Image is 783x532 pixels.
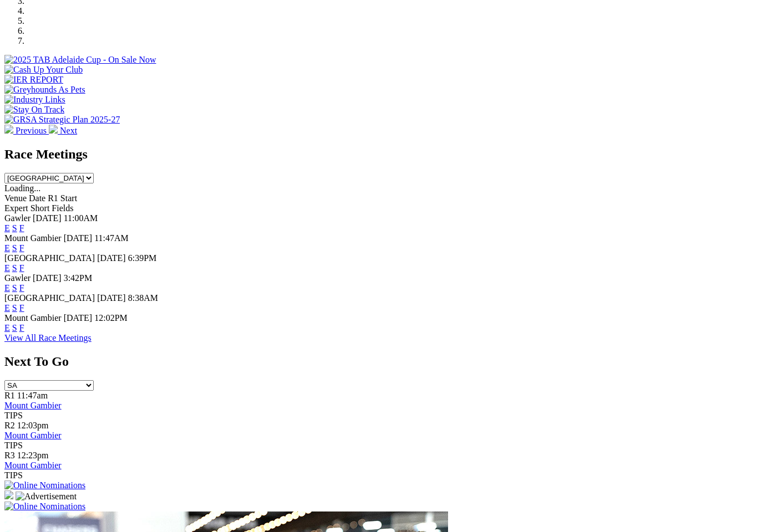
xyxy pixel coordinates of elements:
span: Expert [4,203,28,213]
span: 8:38AM [128,293,158,303]
span: 11:47AM [94,233,129,243]
a: E [4,223,10,233]
span: Venue [4,193,27,203]
span: 11:47am [17,391,48,400]
h2: Race Meetings [4,147,779,162]
span: Previous [16,126,47,135]
a: F [19,303,24,313]
a: F [19,263,24,273]
a: Mount Gambier [4,431,62,440]
span: Gawler [4,273,30,283]
span: Short [30,203,50,213]
a: View All Race Meetings [4,333,91,342]
a: Next [49,126,77,135]
span: R1 [4,391,15,400]
a: S [12,263,17,273]
a: E [4,243,10,253]
h2: Next To Go [4,354,779,369]
a: F [19,323,24,332]
span: R1 Start [48,193,77,203]
img: chevron-left-pager-white.svg [4,125,13,134]
span: TIPS [4,441,23,450]
span: Mount Gambier [4,233,62,243]
img: chevron-right-pager-white.svg [49,125,58,134]
span: Date [29,193,45,203]
img: 2025 TAB Adelaide Cup - On Sale Now [4,55,156,65]
a: Previous [4,126,49,135]
span: [GEOGRAPHIC_DATA] [4,253,95,263]
a: F [19,243,24,253]
span: TIPS [4,470,23,480]
img: 15187_Greyhounds_GreysPlayCentral_Resize_SA_WebsiteBanner_300x115_2025.jpg [4,490,13,499]
a: Mount Gambier [4,461,62,470]
span: [DATE] [64,233,93,243]
img: Online Nominations [4,502,85,511]
img: IER REPORT [4,75,63,85]
a: S [12,303,17,313]
span: Gawler [4,213,30,223]
img: Cash Up Your Club [4,65,83,75]
span: 12:23pm [17,451,49,460]
a: S [12,323,17,332]
span: TIPS [4,411,23,420]
span: Loading... [4,183,40,193]
img: Greyhounds As Pets [4,85,85,95]
a: S [12,223,17,233]
a: S [12,283,17,293]
a: E [4,323,10,332]
span: [GEOGRAPHIC_DATA] [4,293,95,303]
span: 11:00AM [64,213,98,223]
span: Fields [52,203,73,213]
span: 12:02PM [94,313,128,323]
a: S [12,243,17,253]
a: E [4,263,10,273]
img: Online Nominations [4,480,85,490]
span: Mount Gambier [4,313,62,323]
span: R2 [4,421,15,430]
a: F [19,283,24,293]
a: E [4,283,10,293]
span: 3:42PM [64,273,93,283]
span: [DATE] [97,253,126,263]
span: R3 [4,451,15,460]
img: Stay On Track [4,105,64,115]
a: E [4,303,10,313]
img: GRSA Strategic Plan 2025-27 [4,115,120,125]
span: 12:03pm [17,421,49,430]
span: Next [60,126,77,135]
span: [DATE] [33,213,62,223]
span: [DATE] [97,293,126,303]
a: Mount Gambier [4,401,62,410]
span: [DATE] [33,273,62,283]
span: 6:39PM [128,253,157,263]
a: F [19,223,24,233]
img: Industry Links [4,95,65,105]
span: [DATE] [64,313,93,323]
img: Advertisement [16,492,77,502]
